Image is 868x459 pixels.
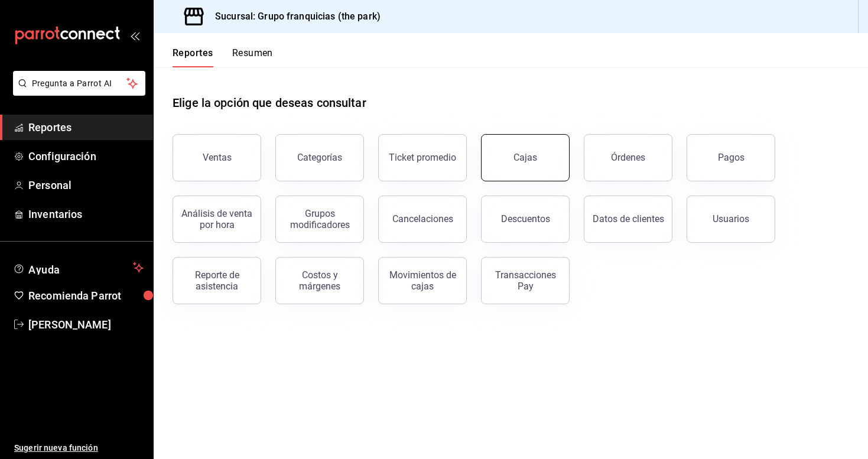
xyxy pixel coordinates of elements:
[718,152,745,163] div: Pagos
[28,206,144,222] span: Inventarios
[173,47,273,67] div: navigation tabs
[584,134,672,181] button: Órdenes
[593,213,664,224] div: Datos de clientes
[378,257,467,304] button: Movimientos de cajas
[28,148,144,164] span: Configuración
[386,269,459,292] div: Movimientos de cajas
[392,213,453,224] div: Cancelaciones
[180,208,253,230] div: Análisis de venta por hora
[378,196,467,243] button: Cancelaciones
[232,47,273,67] button: Resumen
[501,213,550,224] div: Descuentos
[14,442,144,454] span: Sugerir nueva función
[713,213,749,224] div: Usuarios
[13,71,145,96] button: Pregunta a Parrot AI
[32,77,127,90] span: Pregunta a Parrot AI
[173,94,366,112] h1: Elige la opción que deseas consultar
[687,196,775,243] button: Usuarios
[206,9,381,24] h3: Sucursal: Grupo franquicias (the park)
[389,152,456,163] div: Ticket promedio
[130,31,139,40] button: open_drawer_menu
[275,257,364,304] button: Costos y márgenes
[173,47,213,67] button: Reportes
[28,288,144,304] span: Recomienda Parrot
[28,177,144,193] span: Personal
[173,134,261,181] button: Ventas
[283,269,356,292] div: Costos y márgenes
[28,317,144,333] span: [PERSON_NAME]
[203,152,232,163] div: Ventas
[481,134,570,181] button: Cajas
[611,152,645,163] div: Órdenes
[283,208,356,230] div: Grupos modificadores
[687,134,775,181] button: Pagos
[513,152,537,163] div: Cajas
[180,269,253,292] div: Reporte de asistencia
[584,196,672,243] button: Datos de clientes
[481,196,570,243] button: Descuentos
[8,86,145,98] a: Pregunta a Parrot AI
[297,152,342,163] div: Categorías
[275,134,364,181] button: Categorías
[28,119,144,135] span: Reportes
[173,196,261,243] button: Análisis de venta por hora
[275,196,364,243] button: Grupos modificadores
[489,269,562,292] div: Transacciones Pay
[481,257,570,304] button: Transacciones Pay
[28,261,128,275] span: Ayuda
[173,257,261,304] button: Reporte de asistencia
[378,134,467,181] button: Ticket promedio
